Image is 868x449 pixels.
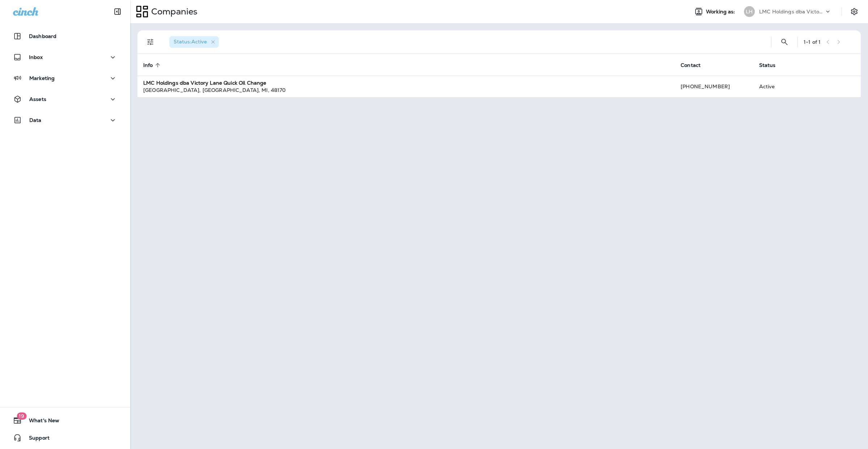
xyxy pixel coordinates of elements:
td: [PHONE_NUMBER] [675,76,753,97]
button: Marketing [7,71,123,85]
p: Dashboard [29,33,56,39]
span: Contact [681,62,710,68]
span: 19 [17,412,26,420]
button: 19What's New [7,413,123,428]
button: Dashboard [7,29,123,43]
button: Collapse Sidebar [107,4,128,19]
button: Inbox [7,50,123,64]
strong: LMC Holdings dba Victory Lane Quick Oil Change [143,80,266,86]
span: Contact [681,62,701,68]
p: Inbox [29,54,43,60]
span: Working as: [706,9,737,15]
button: Filters [143,35,158,49]
div: [GEOGRAPHIC_DATA] , [GEOGRAPHIC_DATA] , MI , 48170 [143,86,669,94]
span: What's New [22,418,59,426]
button: Assets [7,92,123,106]
span: Info [143,62,162,68]
span: Status [759,62,785,68]
span: Support [22,435,50,444]
p: LMC Holdings dba Victory Lane Quick Oil Change [759,9,824,14]
button: Settings [848,5,861,18]
button: Support [7,431,123,445]
p: Data [29,117,42,123]
button: Search Companies [777,35,792,49]
p: Assets [29,96,46,102]
button: Data [7,113,123,127]
div: Status:Active [169,36,219,48]
span: Status [759,62,776,68]
p: Marketing [29,75,55,81]
span: Status : Active [174,38,207,45]
td: Active [753,76,807,97]
span: Info [143,62,153,68]
div: 1 - 1 of 1 [804,39,821,45]
p: Companies [148,6,197,17]
div: LH [744,6,755,17]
